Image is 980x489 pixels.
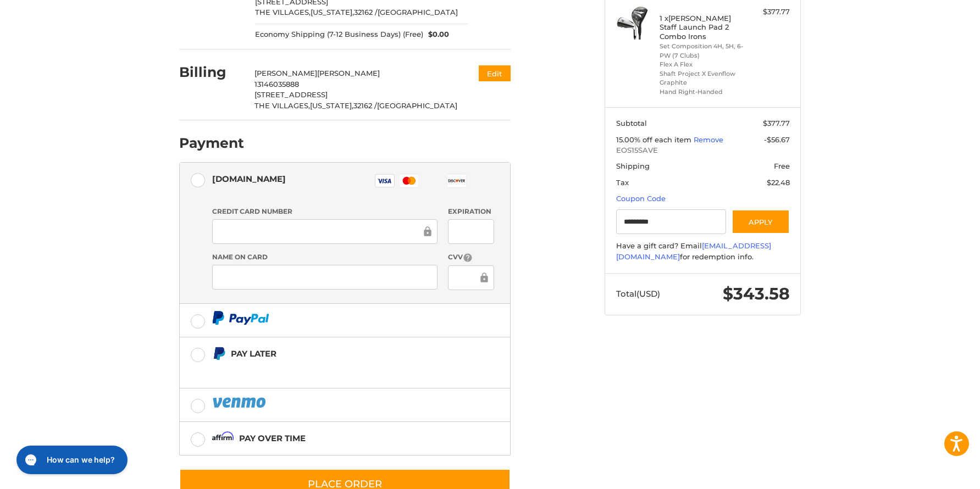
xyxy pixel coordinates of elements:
[660,42,744,60] li: Set Composition 4H, 5H, 6-PW (7 Clubs)
[616,119,647,127] span: Subtotal
[423,29,450,40] span: $0.00
[764,135,790,144] span: -$56.67
[179,135,244,152] h2: Payment
[212,396,268,409] img: PayPal icon
[660,69,744,87] li: Shaft Project X Evenflow Graphite
[723,284,790,304] span: $343.58
[616,288,660,299] span: Total (USD)
[767,178,790,187] span: $22.48
[310,101,353,110] span: [US_STATE],
[616,194,666,203] a: Coupon Code
[354,8,378,16] span: 32162 /
[616,241,771,261] a: [EMAIL_ADDRESS][DOMAIN_NAME]
[254,80,299,88] span: 13146035888
[212,252,438,262] label: Name on Card
[255,8,311,16] span: THE VILLAGES,
[254,69,317,77] span: [PERSON_NAME]
[616,241,790,262] div: Have a gift card? Email for redemption info.
[254,90,328,99] span: [STREET_ADDRESS]
[179,64,243,81] h2: Billing
[377,101,457,110] span: [GEOGRAPHIC_DATA]
[774,162,790,170] span: Free
[694,135,723,144] a: Remove
[212,170,286,188] div: [DOMAIN_NAME]
[616,162,650,170] span: Shipping
[378,8,458,16] span: [GEOGRAPHIC_DATA]
[239,429,306,447] div: Pay over time
[311,8,354,16] span: [US_STATE],
[448,207,494,216] label: Expiration
[212,431,234,445] img: Affirm icon
[212,207,438,216] label: Credit Card Number
[616,145,790,156] span: EOS15SAVE
[254,101,310,110] span: THE VILLAGES,
[317,69,380,77] span: [PERSON_NAME]
[231,344,441,363] div: Pay Later
[616,209,727,234] input: Gift Certificate or Coupon Code
[616,178,629,187] span: Tax
[212,365,442,375] iframe: PayPal Message 1
[11,442,131,478] iframe: Gorgias live chat messenger
[732,209,790,234] button: Apply
[763,119,790,127] span: $377.77
[212,347,226,360] img: Pay Later icon
[212,311,269,325] img: PayPal icon
[255,29,423,40] span: Economy Shipping (7-12 Business Days) (Free)
[746,7,790,18] div: $377.77
[660,60,744,69] li: Flex A Flex
[479,65,511,81] button: Edit
[616,135,694,144] span: 15.00% off each item
[660,14,744,41] h4: 1 x [PERSON_NAME] Staff Launch Pad 2 Combo Irons
[660,87,744,97] li: Hand Right-Handed
[353,101,377,110] span: 32162 /
[448,252,494,263] label: CVV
